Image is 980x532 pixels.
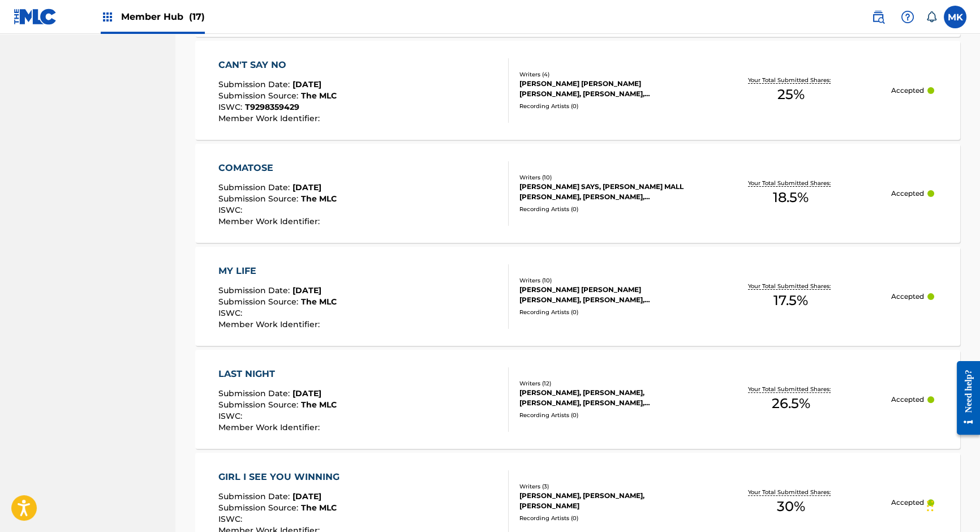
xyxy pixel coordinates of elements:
[923,478,980,532] iframe: Chat Widget
[891,188,924,199] p: Accepted
[871,10,885,24] img: search
[218,422,323,432] span: Member Work Identifier :
[519,102,690,110] div: Recording Artists ( 0 )
[519,182,690,202] div: [PERSON_NAME] SAYS, [PERSON_NAME] MALL [PERSON_NAME], [PERSON_NAME], [PERSON_NAME], [PERSON_NAME]...
[948,353,980,444] iframe: Resource Center
[218,319,323,329] span: Member Work Identifier :
[301,503,337,513] span: The MLC
[218,400,301,410] span: Submission Source :
[748,76,833,84] p: Your Total Submitted Shares:
[218,285,293,295] span: Submission Date :
[218,205,245,215] span: ISWC :
[944,6,966,28] div: User Menu
[218,308,245,318] span: ISWC :
[195,41,960,140] a: CAN'T SAY NOSubmission Date:[DATE]Submission Source:The MLCISWC:T9298359429Member Work Identifier...
[218,514,245,524] span: ISWC :
[14,8,57,25] img: MLC Logo
[773,290,808,311] span: 17.5 %
[519,411,690,419] div: Recording Artists ( 0 )
[519,173,690,182] div: Writers ( 10 )
[301,194,337,204] span: The MLC
[519,491,690,511] div: [PERSON_NAME], [PERSON_NAME], [PERSON_NAME]
[301,91,337,101] span: The MLC
[777,496,805,517] span: 30 %
[301,297,337,307] span: The MLC
[891,85,924,96] p: Accepted
[927,489,934,523] div: Drag
[218,91,301,101] span: Submission Source :
[293,388,321,398] span: [DATE]
[195,144,960,243] a: COMATOSESubmission Date:[DATE]Submission Source:The MLCISWC:Member Work Identifier:Writers (10)[P...
[218,161,337,175] div: COMATOSE
[218,58,337,72] div: CAN'T SAY NO
[101,10,114,24] img: Top Rightsholders
[519,482,690,491] div: Writers ( 3 )
[301,400,337,410] span: The MLC
[245,102,299,112] span: T9298359429
[195,247,960,346] a: MY LIFESubmission Date:[DATE]Submission Source:The MLCISWC:Member Work Identifier:Writers (10)[PE...
[896,6,919,28] div: Help
[293,285,321,295] span: [DATE]
[891,291,924,302] p: Accepted
[189,11,205,22] span: (17)
[519,205,690,213] div: Recording Artists ( 0 )
[218,470,345,484] div: GIRL I SEE YOU WINNING
[293,79,321,89] span: [DATE]
[519,514,690,522] div: Recording Artists ( 0 )
[519,79,690,99] div: [PERSON_NAME] [PERSON_NAME] [PERSON_NAME], [PERSON_NAME], [PERSON_NAME]
[218,102,245,112] span: ISWC :
[293,491,321,501] span: [DATE]
[891,497,924,508] p: Accepted
[218,503,301,513] span: Submission Source :
[195,350,960,449] a: LAST NIGHTSubmission Date:[DATE]Submission Source:The MLCISWC:Member Work Identifier:Writers (12)...
[218,194,301,204] span: Submission Source :
[777,84,805,105] span: 25 %
[218,388,293,398] span: Submission Date :
[891,394,924,405] p: Accepted
[748,179,833,187] p: Your Total Submitted Shares:
[926,11,937,23] div: Notifications
[218,297,301,307] span: Submission Source :
[121,10,205,23] span: Member Hub
[748,282,833,290] p: Your Total Submitted Shares:
[519,276,690,285] div: Writers ( 10 )
[772,393,810,414] span: 26.5 %
[218,491,293,501] span: Submission Date :
[519,379,690,388] div: Writers ( 12 )
[773,187,809,208] span: 18.5 %
[293,182,321,192] span: [DATE]
[519,70,690,79] div: Writers ( 4 )
[519,308,690,316] div: Recording Artists ( 0 )
[218,264,337,278] div: MY LIFE
[867,6,889,28] a: Public Search
[218,182,293,192] span: Submission Date :
[519,388,690,408] div: [PERSON_NAME], [PERSON_NAME], [PERSON_NAME], [PERSON_NAME], [PERSON_NAME], [PERSON_NAME] [PERSON_...
[218,216,323,226] span: Member Work Identifier :
[519,285,690,305] div: [PERSON_NAME] [PERSON_NAME] [PERSON_NAME], [PERSON_NAME], [PERSON_NAME], [PERSON_NAME] IBN SHAMAN...
[901,10,914,24] img: help
[218,411,245,421] span: ISWC :
[748,488,833,496] p: Your Total Submitted Shares:
[218,113,323,123] span: Member Work Identifier :
[218,79,293,89] span: Submission Date :
[218,367,337,381] div: LAST NIGHT
[748,385,833,393] p: Your Total Submitted Shares:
